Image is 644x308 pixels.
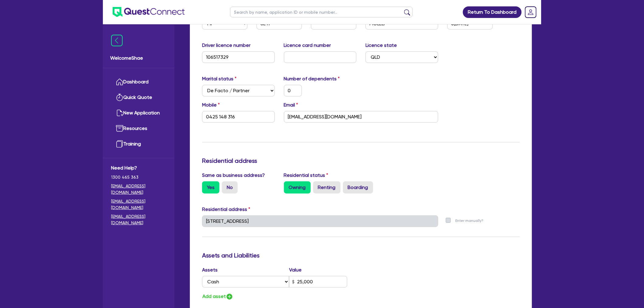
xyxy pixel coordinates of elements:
[111,183,166,196] a: [EMAIL_ADDRESS][DOMAIN_NAME]
[202,101,220,109] label: Mobile
[284,42,331,49] label: Licence card number
[222,181,238,194] label: No
[284,101,298,109] label: Email
[313,181,341,194] label: Renting
[202,42,250,49] label: Driver licence number
[116,109,123,117] img: new-application
[343,181,373,194] label: Boarding
[463,6,522,18] a: Return To Dashboard
[202,266,289,274] label: Assets
[111,198,166,211] a: [EMAIL_ADDRESS][DOMAIN_NAME]
[202,75,236,82] label: Marital status
[523,4,539,20] a: Dropdown toggle
[113,7,185,17] img: quest-connect-logo-blue
[111,174,166,180] span: 1300 465 363
[202,157,520,164] h3: Residential address
[202,181,219,194] label: Yes
[230,7,413,17] input: Search by name, application ID or mobile number...
[226,293,233,300] img: icon-add
[111,35,123,46] img: icon-menu-close
[111,105,166,121] a: New Application
[202,292,233,301] button: Add asset
[111,164,166,172] span: Need Help?
[202,206,250,213] label: Residential address
[116,94,123,101] img: quick-quote
[289,276,347,288] input: Value
[111,121,166,136] a: Resources
[111,90,166,105] a: Quick Quote
[111,74,166,90] a: Dashboard
[111,213,166,226] a: [EMAIL_ADDRESS][DOMAIN_NAME]
[289,266,302,274] label: Value
[456,218,484,224] label: Enter manually?
[284,75,340,82] label: Number of dependents
[110,54,167,62] span: Welcome Shae
[202,172,265,179] label: Same as business address?
[366,42,397,49] label: Licence state
[116,140,123,148] img: training
[284,181,311,194] label: Owning
[284,172,328,179] label: Residential status
[116,125,123,132] img: resources
[202,252,520,259] h3: Assets and Liabilities
[111,136,166,152] a: Training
